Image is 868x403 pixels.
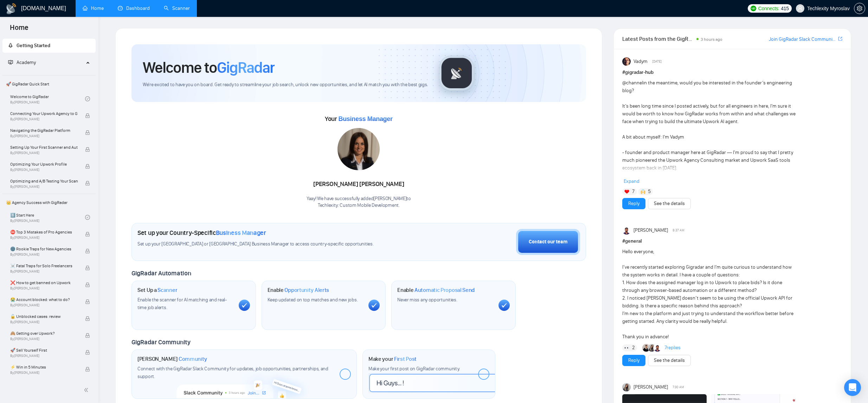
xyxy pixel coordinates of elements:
span: Opportunity Alerts [284,287,329,294]
h1: Enable [268,287,329,294]
img: Stefan [642,344,650,352]
h1: # gigradar-hub [622,69,842,76]
span: Community [179,356,207,363]
span: By [PERSON_NAME] [10,168,78,172]
a: See the details [654,200,685,207]
div: [PERSON_NAME] [PERSON_NAME] [307,178,411,190]
button: setting [854,3,865,14]
span: Business Manager [338,115,392,122]
span: Optimizing and A/B Testing Your Scanner for Better Results [10,178,78,185]
button: Reply [622,355,645,366]
h1: Welcome to [143,58,275,77]
span: Navigating the GigRadar Platform [10,127,78,134]
h1: Set up your Country-Specific [137,229,266,237]
span: 2 [632,344,635,351]
span: lock [85,350,90,355]
span: fund-projection-screen [8,60,13,65]
span: ⚡ Win in 5 Minutes [10,364,78,371]
span: ⛔ Top 3 Mistakes of Pro Agencies [10,229,78,236]
span: lock [85,316,90,321]
a: setting [854,6,865,11]
span: 415 [781,5,789,12]
span: [DATE] [652,58,662,65]
span: Set up your [GEOGRAPHIC_DATA] or [GEOGRAPHIC_DATA] Business Manager to access country-specific op... [137,241,403,248]
img: gigradar-logo.png [439,56,474,91]
span: Scanner [157,287,177,294]
span: Automatic Proposal Send [414,287,475,294]
a: Reply [628,200,639,207]
span: By [PERSON_NAME] [10,117,78,121]
a: See the details [654,357,685,364]
span: double-left [84,386,91,394]
span: Make your first post on GigRadar community. [368,366,460,372]
span: By [PERSON_NAME] [10,151,78,155]
a: 7replies [664,344,681,351]
span: Connecting Your Upwork Agency to GigRadar [10,110,78,117]
span: 😭 Account blocked: what to do? [10,296,78,303]
div: in the meantime, would you be interested in the founder’s engineering blog? It’s been long time s... [622,79,798,242]
span: Enable the scanner for AI matching and real-time job alerts. [137,297,227,311]
span: lock [85,249,90,254]
span: lock [85,333,90,338]
h1: Enable [397,287,475,294]
span: Expand [624,178,639,184]
h1: # general [622,237,842,245]
span: ☠️ Fatal Traps for Solo Freelancers [10,262,78,269]
span: lock [85,232,90,237]
a: 1️⃣ Start HereBy[PERSON_NAME] [10,210,85,225]
span: rocket [8,43,13,48]
span: By [PERSON_NAME] [10,371,78,375]
span: lock [85,299,90,304]
img: Preet Patel [622,226,631,235]
span: 5 [648,188,651,195]
p: Techlexity: Custom Mobile Development . [307,202,411,209]
a: homeHome [83,5,104,11]
div: Yaay! We have successfully added [PERSON_NAME] to [307,196,411,209]
span: 7:30 AM [673,384,684,390]
div: Hello everyone, I’ve recently started exploring Gigradar and I’m quite curious to understand how ... [622,248,798,341]
span: By [PERSON_NAME] [10,269,78,274]
span: 🌚 Rookie Traps for New Agencies [10,245,78,252]
span: Latest Posts from the GigRadar Community [622,34,695,43]
div: Contact our team [529,238,567,246]
img: Preet Patel [654,344,661,352]
span: Academy [8,59,36,65]
span: lock [85,266,90,270]
span: By [PERSON_NAME] [10,286,78,290]
button: Reply [622,198,645,209]
span: GigRadar [217,58,275,77]
span: We're excited to have you on board. Get ready to streamline your job search, unlock new opportuni... [143,82,428,88]
span: By [PERSON_NAME] [10,185,78,189]
span: 7 [632,188,635,195]
button: See the details [648,355,691,366]
span: By [PERSON_NAME] [10,252,78,257]
img: logo [6,3,17,14]
span: First Post [394,356,417,363]
span: lock [85,147,90,152]
a: Join GigRadar Slack Community [769,36,837,43]
span: Never miss any opportunities. [397,297,457,303]
span: Keep updated on top matches and new jobs. [268,297,358,303]
span: Vadym [634,58,648,65]
img: slackcommunity-bg.png [177,366,311,398]
span: By [PERSON_NAME] [10,236,78,240]
span: check-circle [85,215,90,220]
span: @channel [622,80,643,86]
img: Mariia Heshka [622,383,631,391]
span: [PERSON_NAME] [634,226,668,234]
img: 1686179957054-139.jpg [337,128,380,170]
img: Mariia Heshka [648,344,656,352]
span: ❌ How to get banned on Upwork [10,279,78,286]
button: See the details [648,198,691,209]
span: Your [325,115,393,123]
span: Connects: [758,5,779,12]
span: Academy [17,59,36,65]
span: GigRadar Automation [131,269,191,277]
span: export [838,36,842,41]
span: lock [85,181,90,186]
img: ❤️ [624,189,629,194]
button: Contact our team [516,229,580,255]
span: Optimizing Your Upwork Profile [10,161,78,168]
span: lock [85,130,90,135]
li: Getting Started [2,39,96,53]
